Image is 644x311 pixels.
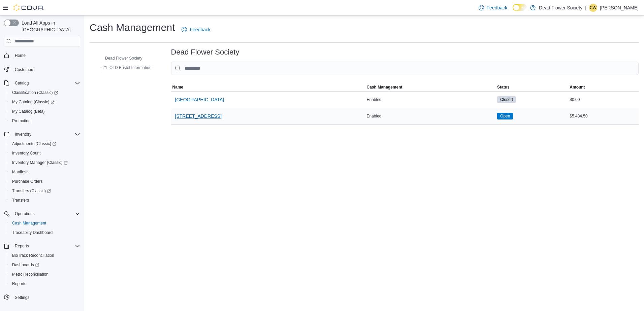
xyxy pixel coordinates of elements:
[9,149,80,157] span: Inventory Count
[585,4,586,12] p: |
[12,242,80,250] span: Reports
[96,54,145,62] button: Dead Flower Society
[539,4,582,12] p: Dead Flower Society
[171,48,239,56] h3: Dead Flower Society
[590,4,597,12] span: CW
[19,20,80,33] span: Load All Apps in [GEOGRAPHIC_DATA]
[568,83,639,91] button: Amount
[12,99,55,105] span: My Catalog (Classic)
[497,113,513,119] span: Open
[179,23,213,36] a: Feedback
[7,177,83,186] button: Purchase Orders
[365,96,496,104] div: Enabled
[12,210,37,218] button: Operations
[476,1,510,14] a: Feedback
[9,219,80,227] span: Cash Management
[9,187,80,195] span: Transfers (Classic)
[9,117,35,125] a: Promotions
[15,295,29,300] span: Settings
[15,53,26,58] span: Home
[100,64,154,72] button: OLD Bristol Information
[9,168,32,176] a: Manifests
[9,159,70,167] a: Inventory Manager (Classic)
[105,56,142,61] span: Dead Flower Society
[7,251,83,260] button: BioTrack Reconciliation
[12,160,68,165] span: Inventory Manager (Classic)
[9,168,80,176] span: Manifests
[9,98,57,106] a: My Catalog (Classic)
[171,62,639,75] input: This is a search bar. As you type, the results lower in the page will automatically filter.
[12,109,45,114] span: My Catalog (Beta)
[12,130,80,138] span: Inventory
[365,112,496,120] div: Enabled
[15,243,29,249] span: Reports
[487,4,507,11] span: Feedback
[589,4,597,12] div: Charles Wampler
[497,96,516,103] span: Closed
[175,113,222,119] span: [STREET_ADDRESS]
[12,281,26,286] span: Reports
[9,149,43,157] a: Inventory Count
[12,51,80,60] span: Home
[9,107,80,115] span: My Catalog (Beta)
[500,113,510,119] span: Open
[7,167,83,177] button: Manifests
[497,84,510,90] span: Status
[175,96,224,103] span: [GEOGRAPHIC_DATA]
[365,83,496,91] button: Cash Management
[1,292,83,302] button: Settings
[7,186,83,196] a: Transfers (Classic)
[15,67,34,72] span: Customers
[1,64,83,74] button: Customers
[12,188,51,194] span: Transfers (Classic)
[12,220,46,226] span: Cash Management
[12,118,33,124] span: Promotions
[7,218,83,228] button: Cash Management
[7,116,83,126] button: Promotions
[12,262,39,268] span: Dashboards
[568,112,639,120] div: $5,484.50
[500,97,513,103] span: Closed
[12,141,56,146] span: Adjustments (Classic)
[15,211,35,216] span: Operations
[172,84,184,90] span: Name
[7,139,83,148] a: Adjustments (Classic)
[7,97,83,107] a: My Catalog (Classic)
[12,130,34,138] button: Inventory
[367,84,402,90] span: Cash Management
[9,89,80,97] span: Classification (Classic)
[7,158,83,167] a: Inventory Manager (Classic)
[570,84,585,90] span: Amount
[12,150,41,156] span: Inventory Count
[9,159,80,167] span: Inventory Manager (Classic)
[9,177,45,185] a: Purchase Orders
[171,83,365,91] button: Name
[12,179,43,184] span: Purchase Orders
[9,140,59,148] a: Adjustments (Classic)
[12,272,49,277] span: Metrc Reconciliation
[9,117,80,125] span: Promotions
[7,279,83,288] button: Reports
[12,293,80,302] span: Settings
[13,4,44,11] img: Cova
[7,228,83,237] button: Traceabilty Dashboard
[12,230,53,235] span: Traceabilty Dashboard
[12,66,37,74] a: Customers
[12,79,80,87] span: Catalog
[12,90,58,95] span: Classification (Classic)
[9,196,80,204] span: Transfers
[9,280,29,288] a: Reports
[7,88,83,97] a: Classification (Classic)
[7,196,83,205] button: Transfers
[7,270,83,279] button: Metrc Reconciliation
[600,4,639,12] p: [PERSON_NAME]
[12,293,32,302] a: Settings
[496,83,568,91] button: Status
[9,270,51,278] a: Metrc Reconciliation
[9,140,80,148] span: Adjustments (Classic)
[9,177,80,185] span: Purchase Orders
[12,210,80,218] span: Operations
[12,51,28,60] a: Home
[12,253,54,258] span: BioTrack Reconciliation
